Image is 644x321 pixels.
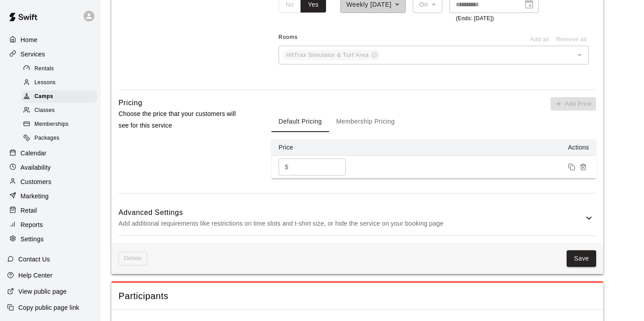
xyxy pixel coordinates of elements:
[456,14,533,23] p: (Ends: [DATE])
[119,207,584,218] h6: Advanced Settings
[21,35,38,44] p: Home
[18,271,52,280] p: Help Center
[271,111,329,132] button: Default Pricing
[21,76,101,90] a: Lessons
[34,64,54,73] span: Rentals
[21,63,97,75] div: Rentals
[21,177,51,186] p: Customers
[7,189,93,203] a: Marketing
[7,175,93,188] a: Customers
[119,97,142,109] h6: Pricing
[285,163,288,172] p: $
[329,111,402,132] button: Membership Pricing
[119,290,596,302] span: Participants
[7,204,93,217] a: Retail
[34,78,56,87] span: Lessons
[21,90,97,103] div: Camps
[18,303,79,312] p: Copy public page link
[361,139,596,156] th: Actions
[119,252,147,265] span: You don't have the permission to delete this service
[21,132,101,146] a: Packages
[7,161,93,174] a: Availability
[21,104,97,117] div: Classes
[566,161,577,173] button: Duplicate price
[567,250,596,267] button: Save
[7,47,93,61] a: Services
[34,120,68,129] span: Memberships
[21,220,43,229] p: Reports
[18,287,67,296] p: View public page
[21,104,101,118] a: Classes
[21,90,101,104] a: Camps
[577,161,589,173] button: Remove price
[21,132,97,145] div: Packages
[21,206,37,215] p: Retail
[21,235,44,244] p: Settings
[7,146,93,160] a: Calendar
[21,149,47,158] p: Calendar
[21,163,51,172] p: Availability
[18,255,50,264] p: Contact Us
[21,77,97,89] div: Lessons
[7,232,93,246] a: Settings
[119,218,584,229] p: Add additional requirements like restrictions on time slots and t-shirt size, or hide the service...
[271,139,361,156] th: Price
[34,106,55,115] span: Classes
[21,62,101,76] a: Rentals
[7,218,93,231] a: Reports
[21,118,101,132] a: Memberships
[119,201,596,236] div: Advanced SettingsAdd additional requirements like restrictions on time slots and t-shirt size, or...
[34,92,53,101] span: Camps
[21,118,97,131] div: Memberships
[34,134,59,143] span: Packages
[279,34,298,40] span: Rooms
[21,50,45,59] p: Services
[7,33,93,47] a: Home
[119,108,243,131] p: Choose the price that your customers will see for this service
[21,192,49,201] p: Marketing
